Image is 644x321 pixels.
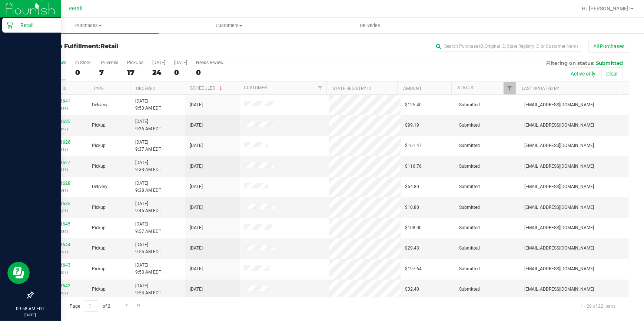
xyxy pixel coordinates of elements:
[75,60,90,65] div: In Store
[332,86,371,91] a: State Registry ID
[92,245,106,252] span: Pickup
[525,142,594,149] span: [EMAIL_ADDRESS][DOMAIN_NAME]
[174,60,187,65] div: [DATE]
[92,265,106,272] span: Pickup
[525,245,594,252] span: [EMAIL_ADDRESS][DOMAIN_NAME]
[92,101,107,108] span: Delivery
[136,86,155,91] a: Ordered
[522,86,560,91] a: Last Updated By
[6,21,13,29] inline-svg: Retail
[190,224,203,231] span: [DATE]
[405,286,419,293] span: $32.40
[459,183,480,190] span: Submitted
[174,68,187,77] div: 0
[504,82,516,94] a: Filter
[566,67,600,80] button: Active only
[190,204,203,211] span: [DATE]
[69,6,83,12] span: Retail
[135,200,161,214] span: [DATE] 9:46 AM EDT
[525,265,594,272] span: [EMAIL_ADDRESS][DOMAIN_NAME]
[405,265,422,272] span: $197.64
[92,142,106,149] span: Pickup
[525,122,594,129] span: [EMAIL_ADDRESS][DOMAIN_NAME]
[152,68,165,77] div: 24
[63,300,117,312] span: Page of 2
[13,21,57,30] p: Retail
[159,22,299,29] span: Customers
[190,101,203,108] span: [DATE]
[33,43,232,50] h3: Purchase Fulfillment:
[433,41,581,52] input: Search Purchase ID, Original ID, State Registry ID or Customer Name...
[196,60,223,65] div: Needs Review
[190,265,203,272] span: [DATE]
[190,183,203,190] span: [DATE]
[546,60,594,66] span: Filtering on status:
[459,245,480,252] span: Submitted
[405,101,422,108] span: $125.40
[127,60,143,65] div: PickUps
[525,204,594,211] span: [EMAIL_ADDRESS][DOMAIN_NAME]
[122,300,132,310] a: Go to the next page
[135,159,161,173] span: [DATE] 9:38 AM EDT
[92,286,106,293] span: Pickup
[190,122,203,129] span: [DATE]
[3,305,57,312] p: 09:58 AM EDT
[92,224,106,231] span: Pickup
[99,68,118,77] div: 7
[196,68,223,77] div: 0
[405,204,419,211] span: $10.80
[7,262,30,284] iframe: Resource center
[3,312,57,318] p: [DATE]
[135,241,161,255] span: [DATE] 9:55 AM EDT
[525,101,594,108] span: [EMAIL_ADDRESS][DOMAIN_NAME]
[601,67,623,80] button: Clear
[459,286,480,293] span: Submitted
[405,142,422,149] span: $161.47
[85,300,98,312] input: 1
[459,224,480,231] span: Submitted
[92,122,106,129] span: Pickup
[405,245,419,252] span: $29.43
[525,224,594,231] span: [EMAIL_ADDRESS][DOMAIN_NAME]
[596,60,623,66] span: Submitted
[575,300,621,311] span: 1 - 20 of 22 items
[190,286,203,293] span: [DATE]
[588,40,629,53] button: All Purchases
[159,18,299,33] a: Customers
[525,163,594,170] span: [EMAIL_ADDRESS][DOMAIN_NAME]
[405,122,419,129] span: $99.19
[127,68,143,77] div: 17
[100,43,119,50] span: Retail
[135,118,161,132] span: [DATE] 9:36 AM EDT
[75,68,90,77] div: 0
[300,18,441,33] a: Deliveries
[135,139,161,153] span: [DATE] 9:37 AM EDT
[459,163,480,170] span: Submitted
[244,85,267,90] a: Customer
[459,204,480,211] span: Submitted
[18,18,159,33] a: Purchases
[135,98,161,112] span: [DATE] 9:53 AM EDT
[459,122,480,129] span: Submitted
[99,60,118,65] div: Deliveries
[405,224,422,231] span: $108.00
[18,22,159,29] span: Purchases
[133,300,144,310] a: Go to the last page
[582,6,630,11] span: Hi, [PERSON_NAME]!
[135,262,161,276] span: [DATE] 9:53 AM EDT
[405,163,422,170] span: $116.76
[314,82,326,94] a: Filter
[93,86,104,91] a: Type
[92,204,106,211] span: Pickup
[459,142,480,149] span: Submitted
[459,265,480,272] span: Submitted
[92,183,107,190] span: Delivery
[350,22,390,29] span: Deliveries
[190,163,203,170] span: [DATE]
[152,60,165,65] div: [DATE]
[190,142,203,149] span: [DATE]
[525,286,594,293] span: [EMAIL_ADDRESS][DOMAIN_NAME]
[135,180,161,194] span: [DATE] 9:38 AM EDT
[190,86,224,91] a: Scheduled
[459,101,480,108] span: Submitted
